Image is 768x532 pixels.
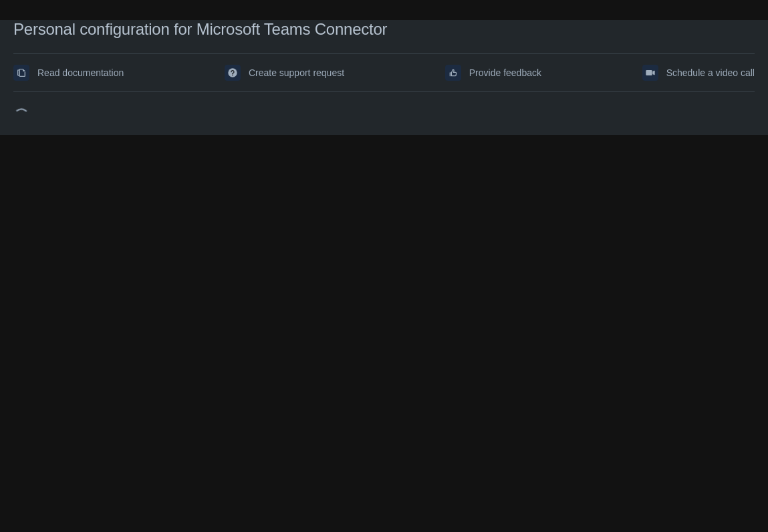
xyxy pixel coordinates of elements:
[642,62,755,83] a: Schedule a video call
[225,62,344,83] a: Create support request
[645,67,656,78] span: videoCall
[469,62,541,83] span: Provide feedback
[249,62,344,83] span: Create support request
[16,67,27,78] span: documentation
[13,20,755,39] div: Personal configuration for Microsoft Teams Connector
[445,62,541,83] a: Provide feedback
[448,67,459,78] span: feedback
[666,62,755,83] span: Schedule a video call
[227,67,238,78] span: support
[13,62,124,83] a: Read documentation
[37,62,124,83] span: Read documentation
